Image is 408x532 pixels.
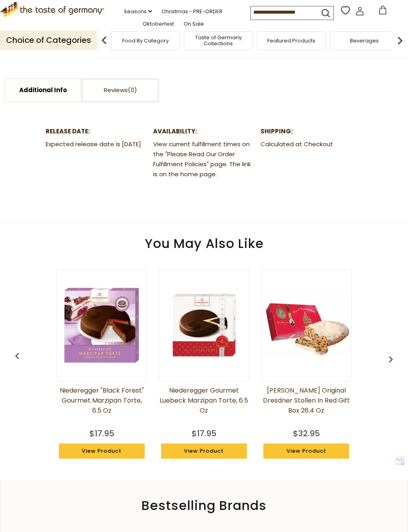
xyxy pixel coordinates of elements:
[261,385,351,425] a: [PERSON_NAME] Original Dresdner Stollen in Red Gift Box 26.4 oz
[11,350,24,363] img: previous arrow
[262,281,351,370] img: Emil Reimann Original Dresdner Stollen in Red Gift Box 26.4 oz
[12,224,396,259] div: You May Also Like
[82,79,158,102] a: Reviews
[392,32,408,48] img: next arrow
[122,38,169,44] a: Food By Category
[161,443,247,459] a: View Product
[46,139,147,149] dd: Expected release date is [DATE]
[57,281,146,370] img: Niederegger
[184,20,204,28] a: On Sale
[263,443,349,459] a: View Product
[124,7,152,16] a: Seasons
[384,353,397,366] img: previous arrow
[192,427,216,439] div: $17.95
[59,443,145,459] a: View Product
[293,427,320,439] div: $32.95
[89,427,114,439] div: $17.95
[261,139,362,149] dd: Calculated at Checkout
[153,139,255,179] dd: View current fulfillment times on the "Please Read Our Order Fulfillment Policies" page. The link...
[186,34,250,46] a: Taste of Germany Collections
[261,127,362,137] dt: Shipping:
[46,127,147,137] dt: Release Date:
[57,385,147,425] a: Niederegger "Black Forest" Gourmet Marzipan Torte, 6.5 oz
[153,127,255,137] dt: Availability:
[159,385,249,425] a: Niederegger Gourmet Luebeck Marzipan Torte, 6.5 oz
[159,281,248,370] img: Niederegger Gourmet Luebeck Marzipan Torte, 6.5 oz
[350,38,379,44] a: Beverages
[96,32,112,48] img: previous arrow
[5,79,81,102] a: Additional Info
[0,501,408,510] div: Bestselling Brands
[162,7,222,16] a: Christmas - PRE-ORDER
[143,20,174,28] a: Oktoberfest
[267,38,315,44] a: Featured Products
